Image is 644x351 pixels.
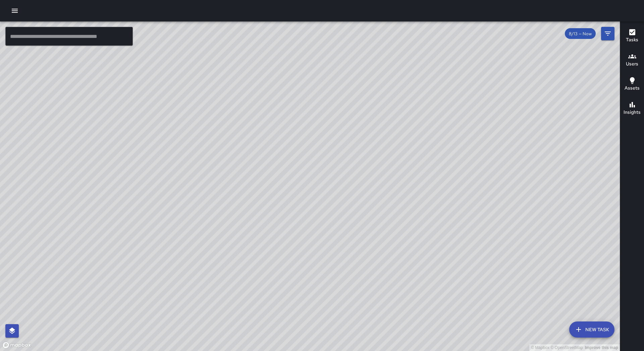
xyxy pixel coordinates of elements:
h6: Assets [625,85,640,92]
button: Tasks [620,24,644,48]
h6: Insights [624,109,641,116]
h6: Users [626,60,638,68]
button: Assets [620,72,644,97]
button: Filters [601,27,614,40]
button: New Task [569,321,614,338]
button: Users [620,48,644,72]
h6: Tasks [626,36,638,44]
button: Insights [620,97,644,121]
span: 8/13 — Now [565,31,596,37]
